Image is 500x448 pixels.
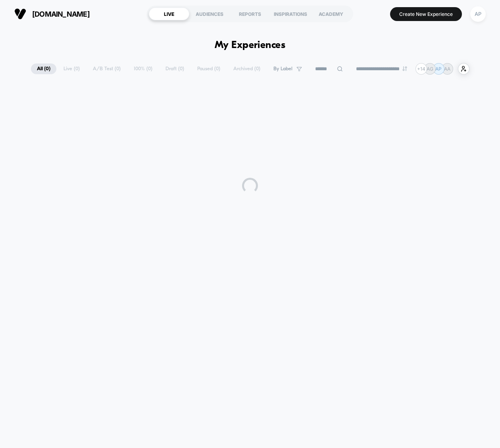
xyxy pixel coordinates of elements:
[435,66,442,72] p: AP
[32,10,90,18] span: [DOMAIN_NAME]
[470,6,486,22] div: AP
[402,66,407,71] img: end
[415,63,427,75] div: + 14
[215,40,286,51] h1: My Experiences
[189,8,230,20] div: AUDIENCES
[149,8,189,20] div: LIVE
[427,66,433,72] p: AG
[31,63,56,74] span: All ( 0 )
[14,8,26,20] img: Visually logo
[311,8,351,20] div: ACADEMY
[270,8,311,20] div: INSPIRATIONS
[12,8,92,20] button: [DOMAIN_NAME]
[468,6,488,22] button: AP
[390,7,462,21] button: Create New Experience
[230,8,270,20] div: REPORTS
[273,66,292,72] span: By Label
[444,66,450,72] p: AA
